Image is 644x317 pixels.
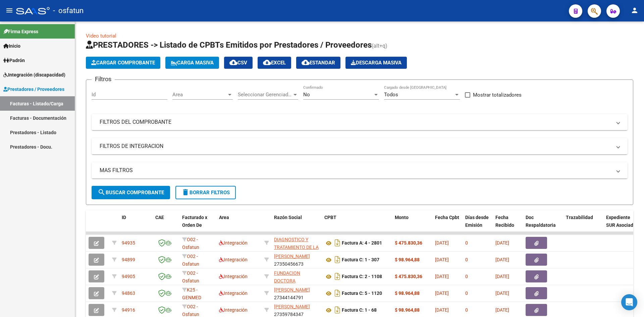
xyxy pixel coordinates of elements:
span: Firma Express [3,28,38,35]
span: ID [122,215,126,220]
strong: $ 475.830,36 [395,274,422,279]
mat-panel-title: FILTROS DEL COMPROBANTE [100,118,611,126]
strong: Factura C: 2 - 1108 [342,274,382,279]
mat-icon: cloud_download [263,58,271,66]
span: [DATE] [435,290,449,296]
span: Fecha Recibido [495,215,514,228]
span: [DATE] [435,240,449,246]
div: 33715973079 [274,236,319,250]
strong: Factura A: 4 - 2801 [342,241,382,246]
span: [DATE] [435,274,449,279]
span: Integración [219,257,248,262]
span: 94863 [122,290,135,296]
div: 27344144791 [274,286,319,300]
span: [PERSON_NAME] [274,304,310,309]
datatable-header-cell: Fecha Recibido [493,210,523,240]
div: 30702361504 [274,269,319,283]
button: Cargar Comprobante [86,57,160,69]
datatable-header-cell: Expediente SUR Asociado [603,210,640,240]
span: [DATE] [495,307,509,313]
span: Padrón [3,57,25,64]
datatable-header-cell: ID [119,210,153,240]
datatable-header-cell: CAE [153,210,179,240]
span: 94899 [122,257,135,262]
span: 0 [465,240,468,246]
mat-icon: search [98,188,106,196]
span: O02 - Osfatun Propio [182,270,199,291]
span: Area [219,215,229,220]
span: Descarga Masiva [351,60,401,66]
span: Días desde Emisión [465,215,489,228]
h3: Filtros [92,74,115,84]
button: Estandar [296,57,340,69]
mat-panel-title: MAS FILTROS [100,167,611,174]
span: Integración (discapacidad) [3,71,65,78]
span: 94935 [122,240,135,246]
button: Carga Masiva [165,57,219,69]
span: CPBT [324,215,336,220]
a: Video tutorial [86,33,116,39]
span: Borrar Filtros [181,190,230,196]
mat-expansion-panel-header: FILTROS DEL COMPROBANTE [92,114,628,130]
span: PRESTADORES -> Listado de CPBTs Emitidos por Prestadores / Proveedores [86,40,372,50]
datatable-header-cell: Area [216,210,262,240]
div: 27350456673 [274,253,319,267]
span: Seleccionar Gerenciador [238,92,292,98]
span: No [303,92,310,98]
mat-icon: person [631,6,639,14]
mat-icon: delete [181,188,190,196]
span: Trazabilidad [566,215,593,220]
span: Monto [395,215,409,220]
span: Expediente SUR Asociado [606,215,636,228]
span: Doc Respaldatoria [526,215,556,228]
span: 0 [465,290,468,296]
span: 0 [465,257,468,262]
datatable-header-cell: Monto [392,210,432,240]
button: EXCEL [258,57,291,69]
datatable-header-cell: Trazabilidad [563,210,603,240]
span: Mostrar totalizadores [473,91,522,99]
strong: $ 98.964,88 [395,307,420,313]
strong: $ 475.830,36 [395,240,422,246]
button: Buscar Comprobante [92,186,170,199]
strong: Factura C: 5 - 1120 [342,291,382,296]
span: EXCEL [263,60,286,66]
i: Descargar documento [333,271,342,282]
span: [DATE] [435,307,449,313]
mat-panel-title: FILTROS DE INTEGRACION [100,143,611,150]
span: 94905 [122,274,135,279]
span: Facturado x Orden De [182,215,207,228]
strong: Factura C: 1 - 68 [342,308,377,313]
span: K25 - GENMED [182,287,201,300]
span: FUNDACION DOCTORA [PERSON_NAME] PARA GRUPOS VULNERABLES [274,270,310,306]
span: [DATE] [495,240,509,246]
span: Integración [219,307,248,313]
mat-expansion-panel-header: FILTROS DE INTEGRACION [92,138,628,154]
mat-icon: cloud_download [302,58,310,66]
mat-icon: menu [5,6,13,14]
span: Area [172,92,227,98]
span: 94916 [122,307,135,313]
datatable-header-cell: CPBT [322,210,392,240]
i: Descargar documento [333,237,342,248]
span: Razón Social [274,215,302,220]
button: Borrar Filtros [175,186,236,199]
button: CSV [224,57,253,69]
span: Prestadores / Proveedores [3,86,64,93]
mat-expansion-panel-header: MAS FILTROS [92,162,628,178]
strong: Factura C: 1 - 307 [342,257,379,263]
span: (alt+q) [372,43,387,49]
span: [DATE] [495,290,509,296]
span: Estandar [302,60,335,66]
span: [DATE] [435,257,449,262]
datatable-header-cell: Fecha Cpbt [432,210,463,240]
i: Descargar documento [333,288,342,299]
span: Inicio [3,42,20,50]
mat-icon: cloud_download [229,58,237,66]
span: Cargar Comprobante [91,60,155,66]
i: Descargar documento [333,305,342,315]
datatable-header-cell: Razón Social [271,210,322,240]
span: CAE [155,215,164,220]
span: Integración [219,290,248,296]
span: Carga Masiva [171,60,214,66]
